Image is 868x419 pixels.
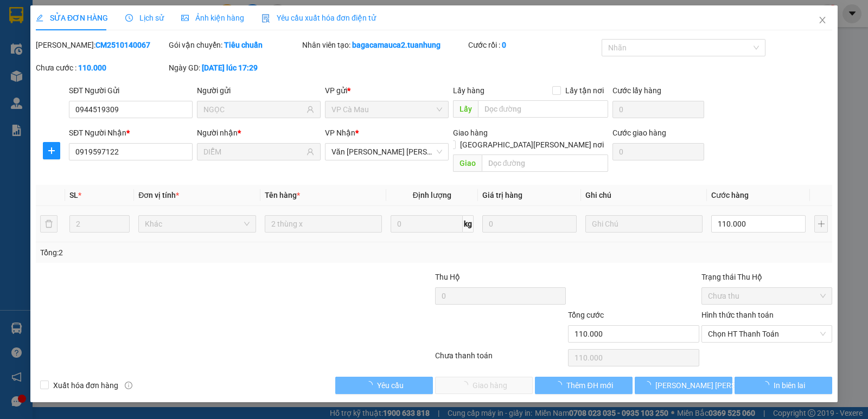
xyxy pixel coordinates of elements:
[701,271,832,283] div: Trạng thái Thu Hộ
[203,146,304,158] input: Tên người nhận
[482,154,609,172] input: Dọc đường
[453,128,488,137] span: Giao hàng
[69,191,78,199] span: SL
[49,379,123,391] span: Xuất hóa đơn hàng
[735,377,832,394] button: In biên lai
[482,191,522,199] span: Giá trị hàng
[478,100,609,118] input: Dọc đường
[197,127,321,139] div: Người nhận
[203,104,304,115] input: Tên người gửi
[814,215,828,233] button: plus
[535,377,633,394] button: Thêm ĐH mới
[169,39,299,51] div: Gói vận chuyển:
[40,215,58,233] button: delete
[453,154,482,172] span: Giao
[265,215,382,233] input: VD: Bàn, Ghế
[643,381,655,389] span: loading
[453,100,478,118] span: Lấy
[78,63,106,72] b: 110.000
[774,379,805,391] span: In biên lai
[261,14,376,22] span: Yêu cầu xuất hóa đơn điện tử
[145,216,249,232] span: Khác
[612,128,666,137] label: Cước giao hàng
[69,127,193,139] div: SĐT Người Nhận
[331,144,442,160] span: Văn phòng Hồ Chí Minh
[181,14,189,22] span: picture
[352,41,441,49] b: bagacamauca2.tuanhung
[581,185,707,206] th: Ghi chú
[502,41,506,49] b: 0
[701,311,774,319] label: Hình thức thanh toán
[43,142,60,159] button: plus
[202,63,258,72] b: [DATE] lúc 17:29
[635,377,732,394] button: [PERSON_NAME] [PERSON_NAME]
[708,326,826,342] span: Chọn HT Thanh Toán
[554,381,566,389] span: loading
[69,85,193,96] div: SĐT Người Gửi
[818,16,827,24] span: close
[331,101,442,118] span: VP Cà Mau
[95,41,150,49] b: CM2510140067
[463,215,474,233] span: kg
[561,85,608,96] span: Lấy tận nơi
[224,41,263,49] b: Tiêu chuẩn
[181,14,244,22] span: Ảnh kiện hàng
[568,311,604,319] span: Tổng cước
[125,14,133,22] span: clock-circle
[36,39,167,51] div: [PERSON_NAME]:
[434,350,567,369] div: Chưa thanh toán
[482,215,577,233] input: 0
[169,62,299,74] div: Ngày GD:
[125,382,132,389] span: info-circle
[612,86,661,95] label: Cước lấy hàng
[468,39,599,51] div: Cước rồi :
[612,143,704,160] input: Cước giao hàng
[325,85,449,96] div: VP gửi
[435,273,460,281] span: Thu Hộ
[807,5,838,36] button: Close
[612,101,704,118] input: Cước lấy hàng
[585,215,703,233] input: Ghi Chú
[43,146,60,155] span: plus
[36,62,167,74] div: Chưa cước :
[365,381,377,389] span: loading
[435,377,533,394] button: Giao hàng
[265,191,300,199] span: Tên hàng
[261,14,270,23] img: icon
[197,85,321,96] div: Người gửi
[377,379,404,391] span: Yêu cầu
[307,148,314,156] span: user
[453,86,484,95] span: Lấy hàng
[40,247,336,259] div: Tổng: 2
[708,288,826,304] span: Chưa thu
[655,379,773,391] span: [PERSON_NAME] [PERSON_NAME]
[566,379,612,391] span: Thêm ĐH mới
[307,106,314,113] span: user
[413,191,451,199] span: Định lượng
[302,39,467,51] div: Nhân viên tạo:
[325,128,355,137] span: VP Nhận
[711,191,749,199] span: Cước hàng
[762,381,774,389] span: loading
[36,14,108,22] span: SỬA ĐƠN HÀNG
[36,14,43,22] span: edit
[456,139,608,151] span: [GEOGRAPHIC_DATA][PERSON_NAME] nơi
[125,14,164,22] span: Lịch sử
[335,377,433,394] button: Yêu cầu
[138,191,179,199] span: Đơn vị tính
